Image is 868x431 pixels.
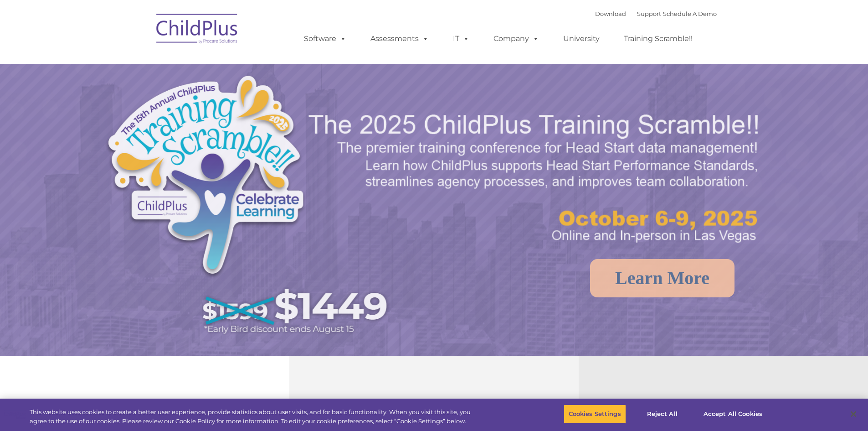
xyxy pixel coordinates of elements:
[30,408,478,426] div: This website uses cookies to create a better user experience, provide statistics about user visit...
[590,259,734,297] a: Learn More
[637,10,661,17] a: Support
[843,404,863,424] button: Close
[595,10,717,17] font: |
[444,30,478,48] a: IT
[663,10,717,17] a: Schedule A Demo
[361,30,438,48] a: Assessments
[554,30,609,48] a: University
[152,7,243,53] img: ChildPlus by Procare Solutions
[564,405,626,424] button: Cookies Settings
[634,405,691,424] button: Reject All
[699,405,767,424] button: Accept All Cookies
[295,30,355,48] a: Software
[484,30,548,48] a: Company
[615,30,702,48] a: Training Scramble!!
[595,10,626,17] a: Download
